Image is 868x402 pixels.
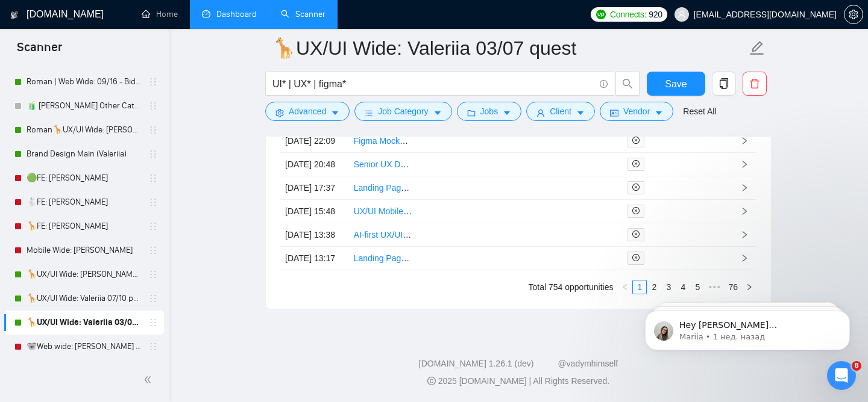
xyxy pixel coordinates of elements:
span: bars [365,108,373,117]
span: idcard [610,108,618,117]
span: close-circle [632,160,640,167]
span: right [746,283,753,291]
span: folder [467,108,476,117]
span: Jobs [480,105,498,118]
a: Landing Page Redesign in [GEOGRAPHIC_DATA] (Professional UI/UX Polish) [354,253,647,263]
a: 2 [647,280,661,294]
a: 🐨Web wide: [PERSON_NAME] 03/07 old але перест на веб проф [27,335,141,359]
button: settingAdvancedcaret-down [265,102,350,121]
p: Message from Mariia, sent 1 нед. назад [52,46,208,57]
span: holder [148,149,158,159]
li: Next Page [742,280,756,294]
span: 8 [852,361,861,371]
button: search [615,72,640,96]
td: Figma Mockup for Blog Page Header Redesign [349,129,418,153]
a: 🧃 [PERSON_NAME] Other Categories 09.12: UX/UI & Web design [27,94,141,118]
span: Vendor [623,105,650,118]
span: right [740,230,749,239]
span: Advanced [289,105,326,118]
span: caret-down [331,108,339,117]
span: delete [743,78,766,89]
a: searchScanner [281,9,325,19]
a: Roman🦒UX/UI Wide: [PERSON_NAME] 03/07 quest 22/09 [27,118,141,142]
span: close-circle [632,230,640,238]
span: right [740,137,749,145]
span: holder [148,294,158,303]
span: copyright [427,377,436,385]
button: left [618,280,632,294]
span: holder [148,197,158,207]
td: [DATE] 22:09 [280,129,349,153]
span: caret-down [433,108,442,117]
a: Mobile Wide: [PERSON_NAME] [27,238,141,262]
span: holder [148,77,158,87]
input: Scanner name... [272,33,747,63]
td: UX/UI Mobile Designer [349,200,418,223]
iframe: Intercom live chat [827,361,856,390]
td: Landing Page Designer Needed [349,176,418,200]
td: AI-first UX/UI Designer [349,223,418,247]
a: dashboardDashboard [202,9,257,19]
input: Search Freelance Jobs... [272,76,594,91]
li: Total 754 opportunities [529,280,614,294]
span: Job Category [378,105,428,118]
button: setting [844,5,863,24]
a: AI-first UX/UI Designer [354,230,439,240]
img: logo [10,5,19,25]
span: holder [148,342,158,351]
span: close-circle [632,207,640,214]
span: Client [550,105,571,118]
a: 76 [725,280,741,294]
a: Senior UX Designer [354,159,429,169]
td: [DATE] 17:37 [280,176,349,200]
li: 1 [632,280,647,294]
a: 🐇FE: [PERSON_NAME] [27,190,141,214]
span: holder [148,173,158,183]
a: Landing Page Designer Needed [354,183,474,193]
span: 920 [649,8,662,21]
button: userClientcaret-down [526,102,595,121]
span: close-circle [632,254,640,261]
td: [DATE] 13:17 [280,247,349,270]
td: Senior UX Designer [349,153,418,176]
a: setting [844,10,863,19]
span: holder [148,101,158,111]
a: Roman | Web Wide: 09/16 - Bid in Range [27,70,141,94]
a: UX/UI Mobile Designer [354,206,439,216]
button: right [742,280,756,294]
span: user [536,108,545,117]
td: Landing Page Redesign in Figma (Professional UI/UX Polish) [349,247,418,270]
a: 🦒FE: [PERSON_NAME] [27,214,141,238]
a: @vadymhimself [558,359,618,368]
span: holder [148,125,158,135]
a: Brand Design Main (Valeriia) [27,142,141,166]
span: right [740,207,749,215]
li: 2 [647,280,661,294]
a: 🦒UX/UI Wide: Valeriia 03/07 quest [27,311,141,335]
span: info-circle [600,80,608,88]
button: Save [647,72,705,96]
a: 5 [691,280,704,294]
a: 🦒UX/UI Wide: [PERSON_NAME] 03/07 old [27,262,141,286]
button: idcardVendorcaret-down [600,102,673,121]
span: holder [148,246,158,255]
span: left [621,283,629,291]
a: Reset All [683,105,716,118]
span: close-circle [632,184,640,191]
span: holder [148,318,158,327]
td: [DATE] 15:48 [280,200,349,223]
li: 3 [661,280,676,294]
button: copy [712,72,736,96]
span: Scanner [7,39,72,64]
button: barsJob Categorycaret-down [354,102,451,121]
span: user [678,10,686,19]
a: homeHome [142,9,178,19]
iframe: Intercom notifications сообщение [627,285,868,370]
button: delete [743,72,767,96]
span: setting [275,108,284,117]
span: right [740,254,749,262]
span: ••• [705,280,724,294]
a: [DOMAIN_NAME] 1.26.1 (dev) [419,359,534,368]
li: Previous Page [618,280,632,294]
